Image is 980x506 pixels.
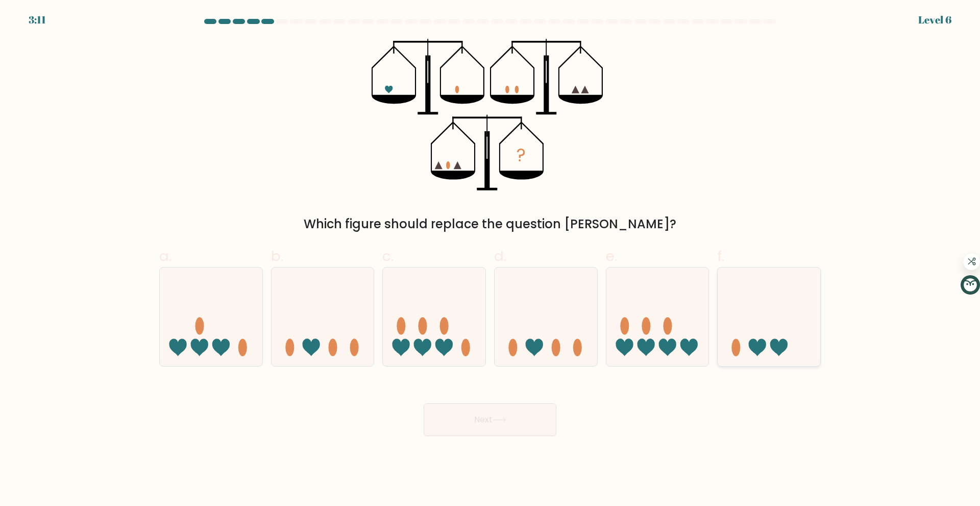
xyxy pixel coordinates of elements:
span: e. [606,246,617,266]
tspan: ? [517,142,526,167]
div: 3:11 [29,12,46,28]
div: Level 6 [918,12,951,28]
span: a. [159,246,171,266]
span: f. [717,246,724,266]
span: c. [382,246,394,266]
span: b. [271,246,283,266]
button: Next [424,403,556,436]
div: Which figure should replace the question [PERSON_NAME]? [165,215,815,233]
span: d. [494,246,506,266]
